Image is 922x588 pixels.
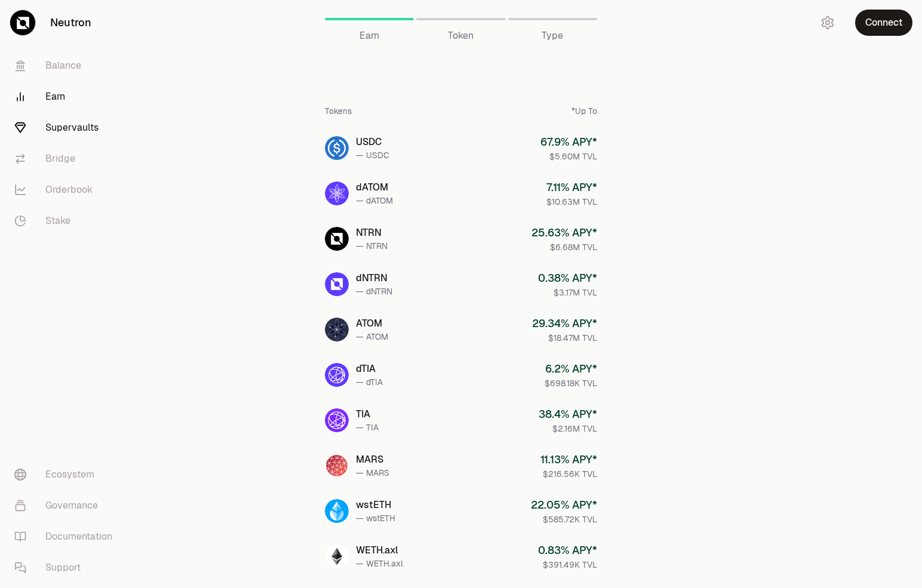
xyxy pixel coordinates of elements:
div: 25.63 % APY* [531,224,597,241]
div: — wstETH [356,512,395,524]
span: Token [448,29,474,43]
img: WETH.axl [325,544,349,568]
a: Stake [5,205,129,236]
div: $2.16M TVL [539,423,597,435]
a: NTRNNTRN— NTRN25.63% APY*$6.68M TVL [315,217,607,260]
div: 29.34 % APY* [532,315,597,332]
img: USDC [325,136,349,160]
div: $3.17M TVL [538,287,597,298]
img: MARS [325,454,349,478]
div: dATOM [356,180,393,195]
div: $6.68M TVL [531,241,597,253]
a: Balance [5,50,129,81]
div: 22.05 % APY* [531,497,597,513]
div: — dTIA [356,376,383,388]
div: dTIA [356,362,383,376]
a: USDCUSDC— USDC67.9% APY*$5.60M TVL [315,127,607,170]
a: dNTRNdNTRN— dNTRN0.38% APY*$3.17M TVL [315,263,607,306]
div: $585.72K TVL [531,513,597,525]
div: — WETH.axl [356,558,403,569]
div: TIA [356,407,379,421]
a: Earn [325,5,414,33]
div: — USDC [356,149,389,161]
a: Ecosystem [5,459,129,490]
div: $18.47M TVL [532,332,597,344]
div: USDC [356,135,389,149]
div: ATOM [356,316,388,331]
img: NTRN [325,227,349,251]
a: WETH.axlWETH.axl— WETH.axl0.83% APY*$391.49K TVL [315,535,607,578]
div: 7.11 % APY* [546,179,597,196]
span: Earn [359,29,379,43]
a: Bridge [5,143,129,174]
div: $391.49K TVL [538,559,597,571]
div: 6.2 % APY* [545,361,597,377]
img: dATOM [325,181,349,205]
a: ATOMATOM— ATOM29.34% APY*$18.47M TVL [315,308,607,351]
div: — dATOM [356,195,393,207]
img: dNTRN [325,272,349,296]
div: — NTRN [356,240,388,252]
div: *Up To [571,105,597,117]
img: dTIA [325,363,349,387]
div: $698.18K TVL [545,377,597,389]
div: — MARS [356,467,389,479]
div: 67.9 % APY* [540,134,597,150]
img: ATOM [325,318,349,341]
a: Orderbook [5,174,129,205]
a: Documentation [5,521,129,552]
a: MARSMARS— MARS11.13% APY*$216.56K TVL [315,444,607,487]
div: 11.13 % APY* [540,451,597,468]
a: wstETHwstETH— wstETH22.05% APY*$585.72K TVL [315,490,607,532]
div: wstETH [356,498,395,512]
div: NTRN [356,226,388,240]
div: 0.38 % APY* [538,270,597,287]
a: dATOMdATOM— dATOM7.11% APY*$10.63M TVL [315,172,607,215]
div: — TIA [356,421,379,433]
div: WETH.axl [356,543,403,558]
a: Governance [5,490,129,521]
a: dTIAdTIA— dTIA6.2% APY*$698.18K TVL [315,353,607,396]
div: 0.83 % APY* [538,542,597,559]
a: Supervaults [5,112,129,143]
div: $216.56K TVL [540,468,597,480]
div: dNTRN [356,271,392,285]
button: Connect [855,10,912,36]
span: Type [542,29,563,43]
div: Tokens [325,105,352,117]
div: — dNTRN [356,285,392,297]
div: — ATOM [356,331,388,343]
img: TIA [325,408,349,432]
div: 38.4 % APY* [539,406,597,423]
a: Earn [5,81,129,112]
div: MARS [356,452,389,467]
a: TIATIA— TIA38.4% APY*$2.16M TVL [315,399,607,442]
a: Support [5,552,129,583]
div: $10.63M TVL [546,196,597,208]
div: $5.60M TVL [540,150,597,162]
img: wstETH [325,499,349,523]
